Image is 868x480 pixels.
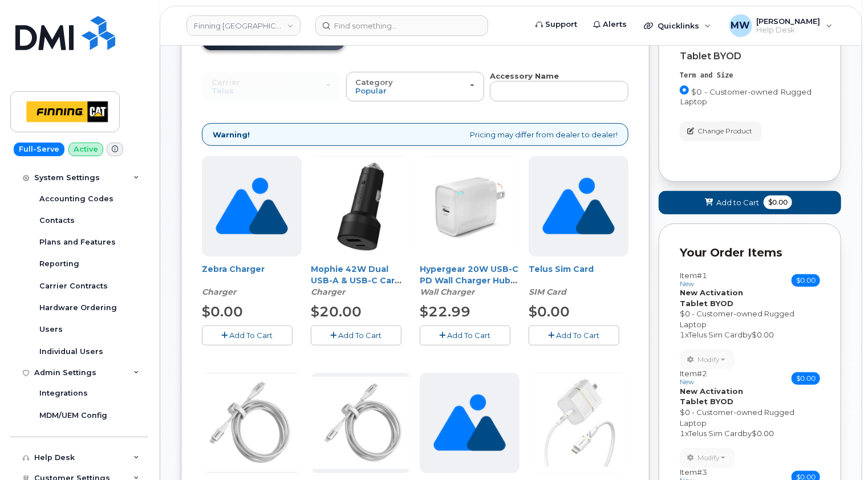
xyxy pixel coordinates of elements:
[680,245,820,261] p: Your Order Items
[202,326,293,345] button: Add To Cart
[680,308,820,330] div: $0 - Customer-owned Rugged Laptop
[216,156,288,257] img: no_image_found-2caef05468ed5679b831cfe6fc140e25e0c280774317ffc20a367ab7fd17291e.png
[680,407,820,428] div: $0 - Customer-owned Rugged Laptop
[757,17,821,26] span: [PERSON_NAME]
[697,271,707,280] span: #1
[420,287,474,297] em: Wall Charger
[792,372,820,385] span: $0.00
[356,86,387,95] span: Popular
[752,330,774,339] span: $0.00
[697,453,720,463] span: Modify
[311,263,411,298] div: Mophie 42W Dual USB-A & USB-C Car Charge
[311,326,401,345] button: Add To Cart
[448,331,491,340] span: Add To Cart
[202,263,302,298] div: Zebra Charger
[529,373,628,473] img: Wall_Charger.jpg
[529,326,619,345] button: Add To Cart
[529,263,628,298] div: Telus Sim Card
[697,467,707,477] span: #3
[697,126,752,136] span: Change Product
[697,369,707,378] span: #2
[688,429,743,438] span: Telus Sim Card
[603,19,627,30] span: Alerts
[697,355,720,365] span: Modify
[680,429,685,438] span: 1
[764,196,792,209] span: $0.00
[680,299,733,308] strong: Tablet BYOD
[202,123,628,147] div: Pricing may differ from dealer to dealer!
[680,330,685,339] span: 1
[356,78,394,87] span: Category
[680,330,820,340] div: x by
[529,264,594,274] a: Telus Sim Card
[752,429,774,438] span: $0.00
[420,303,470,320] span: $22.99
[659,191,841,214] button: Add to Cart $0.00
[311,377,411,469] img: Otterbox_200cm_USB-C_to_Lightning_Premium_Pro_PD_Charge_and_Sync_Cable_.png
[202,264,265,274] a: Zebra Charger
[545,19,577,30] span: Support
[311,157,411,257] img: Car_Charger.jpg
[339,331,382,340] span: Add To Cart
[680,121,762,141] button: Change Product
[202,374,302,472] img: USB_C_to_USB_C.png
[680,280,694,288] small: new
[186,15,301,36] a: Finning Canada
[680,397,733,406] strong: Tablet BYOD
[420,263,520,298] div: Hypergear 20W USB-C PD Wall Charger Hub w/LED - White
[680,51,820,62] div: Tablet BYOD
[230,331,273,340] span: Add To Cart
[420,264,518,297] a: Hypergear 20W USB-C PD Wall Charger Hub w/LED - White
[680,271,707,288] h3: Item
[680,387,743,396] strong: New Activation
[680,428,820,439] div: x by
[346,72,485,101] button: Category Popular
[680,349,735,369] button: Modify
[213,129,250,140] strong: Warning!
[658,21,699,30] span: Quicklinks
[529,287,566,297] em: SIM Card
[731,19,751,32] span: MW
[680,71,820,80] div: Term and Size
[311,264,401,297] a: Mophie 42W Dual USB-A & USB-C Car Charge
[433,373,506,473] img: no_image_found-2caef05468ed5679b831cfe6fc140e25e0c280774317ffc20a367ab7fd17291e.png
[680,378,694,386] small: new
[420,326,510,345] button: Add To Cart
[529,303,570,320] span: $0.00
[528,13,585,36] a: Support
[585,13,635,36] a: Alerts
[315,15,488,36] input: Find something...
[792,274,820,287] span: $0.00
[202,287,236,297] em: Charger
[688,330,743,339] span: Telus Sim Card
[542,156,615,257] img: no_image_found-2caef05468ed5679b831cfe6fc140e25e0c280774317ffc20a367ab7fd17291e.png
[202,303,243,320] span: $0.00
[757,26,821,35] span: Help Desk
[716,197,759,208] span: Add to Cart
[680,369,707,386] h3: Item
[557,331,600,340] span: Add To Cart
[680,288,743,297] strong: New Activation
[680,448,735,468] button: Modify
[420,157,520,257] img: 67eacc97734ba095214649.jpg
[680,87,812,106] span: $0 - Customer-owned Rugged Laptop
[636,14,719,37] div: Quicklinks
[680,86,689,95] input: $0 - Customer-owned Rugged Laptop
[311,303,362,320] span: $20.00
[490,71,559,80] strong: Accessory Name
[311,287,345,297] em: Charger
[721,14,841,37] div: Matthew Walshe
